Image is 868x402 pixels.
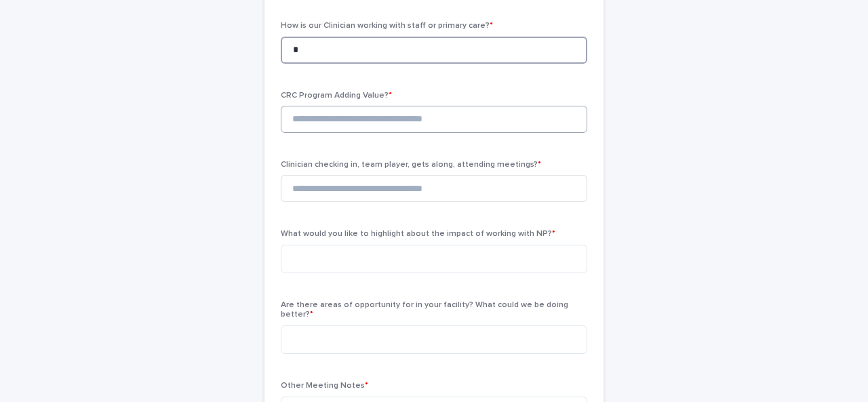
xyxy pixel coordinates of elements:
[281,382,368,390] span: Other Meeting Notes
[281,92,392,100] span: CRC Program Adding Value?
[281,301,568,319] span: Are there areas of opportunity for in your facility? What could we be doing better?
[281,161,541,169] span: Clinician checking in, team player, gets along, attending meetings?
[281,22,493,30] span: How is our Clinician working with staff or primary care?
[281,230,555,238] span: What would you like to highlight about the impact of working with NP?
